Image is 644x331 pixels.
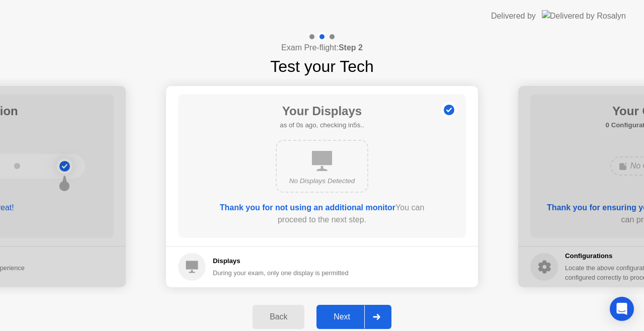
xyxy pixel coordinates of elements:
div: Open Intercom Messenger [610,297,634,321]
h1: Test your Tech [270,54,374,78]
button: Next [316,305,391,329]
div: Next [319,312,364,321]
h5: as of 0s ago, checking in5s.. [280,120,364,130]
div: During your exam, only one display is permitted [213,268,349,278]
div: Back [256,312,301,321]
div: You can proceed to the next step. [207,202,437,226]
button: Back [253,305,304,329]
div: Delivered by [491,10,536,22]
b: Thank you for not using an additional monitor [220,203,395,212]
div: No Displays Detected [285,176,359,186]
b: Step 2 [339,43,363,52]
h4: Exam Pre-flight: [281,42,363,54]
h5: Displays [213,256,349,266]
h1: Your Displays [280,102,364,120]
img: Delivered by Rosalyn [542,10,626,22]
